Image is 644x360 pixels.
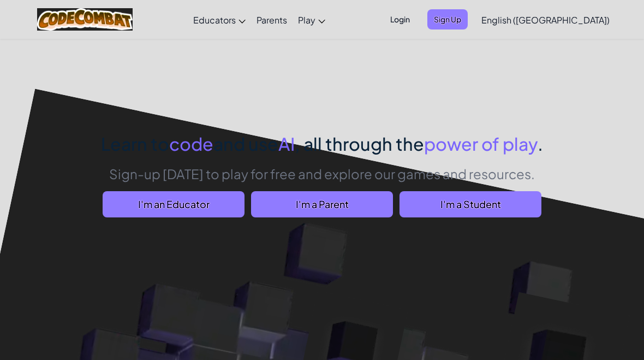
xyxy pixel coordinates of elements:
a: English ([GEOGRAPHIC_DATA]) [476,5,615,34]
span: AI [278,133,295,155]
button: Sign Up [427,9,468,29]
span: code [169,133,213,155]
p: Sign-up [DATE] to play for free and explore our games and resources. [101,164,543,183]
span: Play [298,14,315,26]
span: . [538,133,543,155]
img: CodeCombat logo [37,8,133,31]
span: Educators [193,14,236,26]
a: I'm a Parent [251,191,393,217]
span: and use [213,133,278,155]
span: Learn to [101,133,169,155]
span: power of play [424,133,538,155]
a: Educators [188,5,251,34]
button: I'm a Student [399,191,541,217]
button: Login [384,9,416,29]
span: , all through the [295,133,424,155]
a: I'm an Educator [103,191,245,217]
a: Play [293,5,331,34]
span: English ([GEOGRAPHIC_DATA]) [481,14,610,26]
a: Parents [251,5,293,34]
